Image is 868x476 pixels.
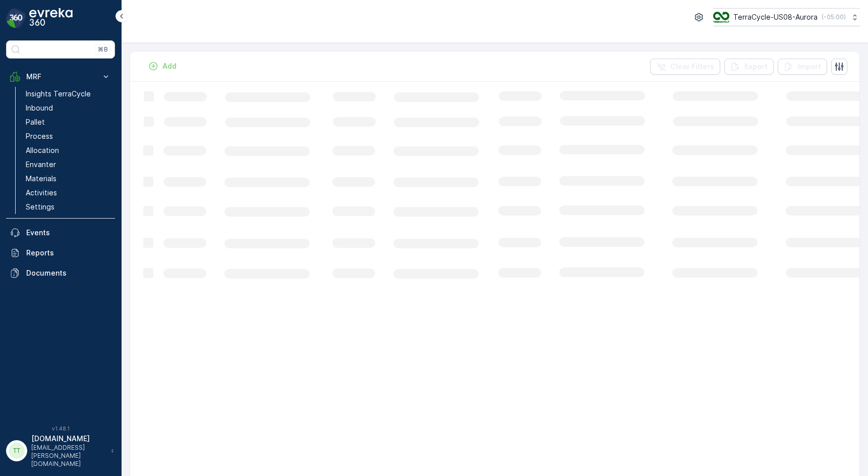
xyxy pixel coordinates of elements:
button: Clear Filters [650,59,720,75]
a: Process [22,129,115,143]
a: Documents [6,263,115,283]
p: Allocation [26,145,59,155]
a: Materials [22,172,115,186]
a: Settings [22,200,115,214]
p: Envanter [26,160,56,170]
a: Pallet [22,115,115,129]
button: TerraCycle-US08-Aurora(-05:00) [713,8,860,26]
p: Clear Filters [670,62,714,72]
a: Inbound [22,101,115,115]
button: Import [778,59,827,75]
span: v 1.48.1 [6,426,115,432]
p: ( -05:00 ) [822,13,846,21]
button: MRF [6,67,115,87]
a: Envanter [22,157,115,172]
p: Pallet [26,117,45,127]
p: Insights TerraCycle [26,89,91,99]
p: [DOMAIN_NAME] [31,434,106,444]
p: ⌘B [98,45,108,54]
a: Events [6,223,115,243]
img: logo_dark-DEwI_e13.png [29,8,73,28]
p: Add [162,61,177,71]
button: Add [144,60,181,72]
a: Reports [6,243,115,263]
p: Events [26,228,111,238]
p: Inbound [26,103,53,113]
p: Process [26,131,53,141]
button: TT[DOMAIN_NAME][EMAIL_ADDRESS][PERSON_NAME][DOMAIN_NAME] [6,434,115,468]
div: TT [9,443,25,459]
p: [EMAIL_ADDRESS][PERSON_NAME][DOMAIN_NAME] [31,444,106,468]
p: Activities [26,188,57,198]
p: Reports [26,248,111,258]
p: Export [744,62,768,72]
p: Settings [26,202,54,212]
a: Allocation [22,143,115,157]
p: Import [798,62,821,72]
a: Insights TerraCycle [22,87,115,101]
p: Materials [26,174,56,184]
p: Documents [26,268,111,278]
p: MRF [26,72,95,82]
img: image_ci7OI47.png [713,12,729,23]
button: Export [724,59,774,75]
a: Activities [22,186,115,200]
img: logo [6,8,26,28]
p: TerraCycle-US08-Aurora [733,12,818,22]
